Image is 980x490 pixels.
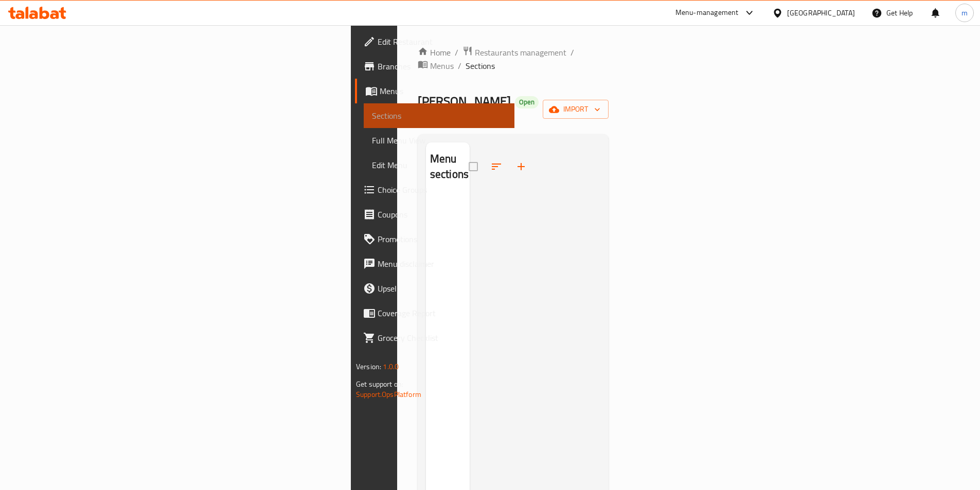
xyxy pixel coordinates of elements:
span: Restaurants management [475,46,566,59]
span: Grocery Checklist [378,332,506,344]
div: [GEOGRAPHIC_DATA] [787,7,855,19]
li: / [571,46,574,59]
span: Edit Restaurant [378,35,506,48]
a: Full Menu View [364,128,514,153]
div: Open [515,96,539,108]
span: Branches [378,60,506,72]
span: 1.0.0 [383,360,399,373]
a: Support.OpsPlatform [356,388,421,401]
span: Open [515,98,539,106]
a: Sections [364,103,514,128]
span: Version: [356,360,381,373]
span: Coverage Report [378,307,506,319]
span: Full Menu View [372,134,506,147]
a: Upsell [355,276,514,301]
a: Coupons [355,202,514,227]
a: Coverage Report [355,301,514,325]
nav: Menu sections [426,191,470,199]
span: import [551,103,600,116]
span: Edit Menu [372,159,506,171]
span: Menus [380,85,506,97]
span: Coupons [378,208,506,221]
a: Choice Groups [355,177,514,202]
span: Choice Groups [378,184,506,196]
a: Menus [355,79,514,103]
span: m [961,7,968,19]
span: Menu disclaimer [378,258,506,270]
div: Menu-management [675,7,739,19]
a: Edit Restaurant [355,29,514,54]
span: Upsell [378,282,506,295]
a: Branches [355,54,514,79]
button: import [543,100,609,119]
span: Sections [372,110,506,122]
a: Edit Menu [364,153,514,177]
a: Grocery Checklist [355,325,514,350]
a: Menu disclaimer [355,251,514,276]
a: Restaurants management [462,46,566,59]
span: Get support on: [356,377,403,391]
span: Promotions [378,233,506,245]
a: Promotions [355,227,514,251]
